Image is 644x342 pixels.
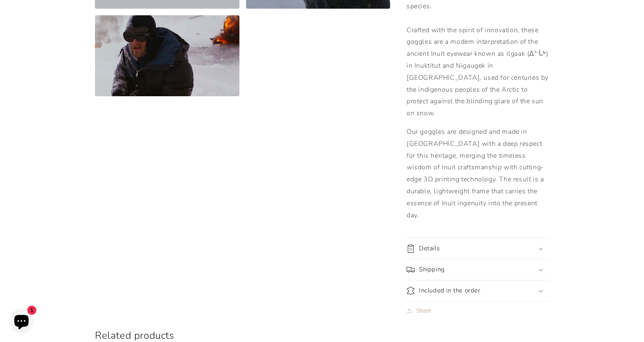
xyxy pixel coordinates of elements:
inbox-online-store-chat: Shopify online store chat [7,309,36,335]
h2: Details [419,245,440,253]
summary: Details [407,238,549,259]
summary: Included in the order [407,280,549,301]
button: Share [407,302,434,320]
p: Our goggles are designed and made in [GEOGRAPHIC_DATA] with a deep respect for this heritage, mer... [407,126,549,221]
summary: Shipping [407,259,549,280]
h2: Included in the order [419,287,481,295]
h2: Related products [95,329,549,342]
h2: Shipping [419,266,445,274]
